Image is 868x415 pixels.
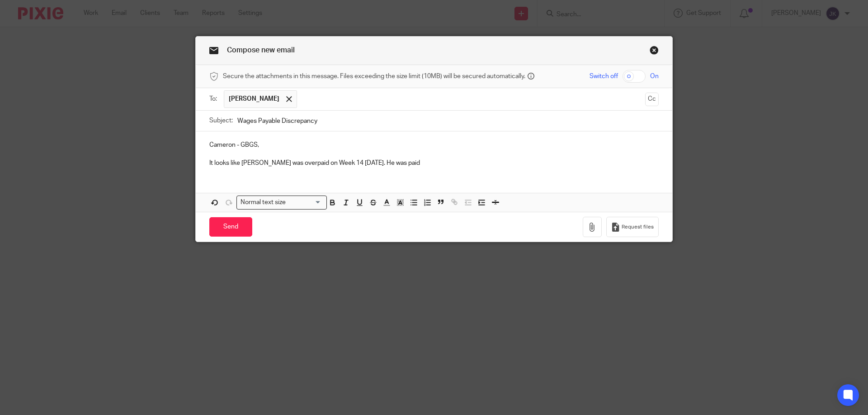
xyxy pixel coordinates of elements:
[209,159,659,168] p: It looks like [PERSON_NAME] was overpaid on Week 14 [DATE]. He was paid
[590,72,618,81] span: Switch off
[289,198,321,207] input: Search for option
[239,198,288,207] span: Normal text size
[236,196,327,210] div: Search for option
[650,72,659,81] span: On
[227,47,295,54] span: Compose new email
[14,23,22,31] img: website_grey.svg
[209,94,219,103] label: To:
[209,217,252,237] input: Send
[650,46,659,58] a: Close this dialog window
[34,53,81,59] div: Domain Overview
[14,14,22,22] img: logo_orange.svg
[25,14,44,22] div: v 4.0.25
[24,23,99,31] div: Domain: [DOMAIN_NAME]
[209,140,659,149] p: Cameron - GBGS,
[223,72,525,81] span: Secure the attachments in this message. Files exceeding the size limit (10MB) will be secured aut...
[24,52,32,60] img: tab_domain_overview_orange.svg
[90,52,97,60] img: tab_keywords_by_traffic_grey.svg
[100,53,152,59] div: Keywords by Traffic
[645,93,659,106] button: Cc
[606,217,659,237] button: Request files
[229,94,279,103] span: [PERSON_NAME]
[622,224,654,231] span: Request files
[209,116,233,125] label: Subject:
